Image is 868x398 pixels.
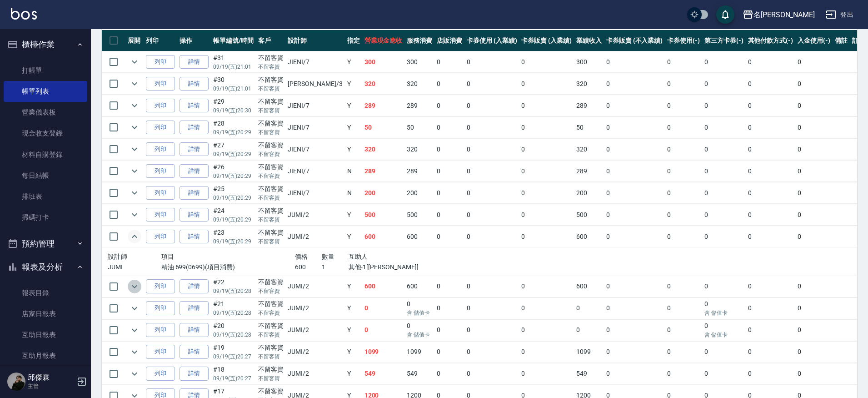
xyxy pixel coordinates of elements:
[665,319,702,341] td: 0
[704,309,743,317] p: 含 儲值卡
[213,216,254,224] p: 09/19 (五) 20:29
[213,150,254,158] p: 09/19 (五) 20:29
[604,73,665,95] td: 0
[349,262,429,272] p: 其他-1[[PERSON_NAME]]
[285,161,344,182] td: JIENI /7
[285,30,344,51] th: 設計師
[404,161,434,182] td: 289
[702,319,746,341] td: 0
[746,226,796,247] td: 0
[665,276,702,297] td: 0
[11,8,37,20] img: Logo
[604,161,665,182] td: 0
[464,117,519,138] td: 0
[180,345,209,359] a: 詳情
[295,253,308,260] span: 價格
[362,117,405,138] td: 50
[4,186,87,207] a: 排班表
[746,73,796,95] td: 0
[258,63,284,71] p: 不留客資
[146,208,175,222] button: 列印
[322,253,335,260] span: 數量
[285,95,344,116] td: JIENI /7
[795,226,833,247] td: 0
[574,139,604,160] td: 320
[665,161,702,182] td: 0
[795,182,833,204] td: 0
[702,95,746,116] td: 0
[128,302,141,315] button: expand row
[258,206,284,216] div: 不留客資
[519,319,574,341] td: 0
[702,139,746,160] td: 0
[285,73,344,95] td: [PERSON_NAME] /3
[434,30,464,51] th: 店販消費
[211,117,256,138] td: #28
[702,73,746,95] td: 0
[574,276,604,297] td: 600
[258,141,284,150] div: 不留客資
[211,204,256,226] td: #24
[258,53,284,63] div: 不留客資
[177,30,211,51] th: 操作
[128,121,141,134] button: expand row
[211,30,256,51] th: 帳單編號/時間
[404,117,434,138] td: 50
[4,324,87,345] a: 互助日報表
[345,30,362,51] th: 指定
[345,95,362,116] td: Y
[404,204,434,226] td: 500
[362,297,405,319] td: 0
[665,73,702,95] td: 0
[322,262,349,272] p: 1
[716,5,734,24] button: save
[746,297,796,319] td: 0
[519,73,574,95] td: 0
[362,73,405,95] td: 320
[434,182,464,204] td: 0
[128,208,141,222] button: expand row
[128,230,141,243] button: expand row
[258,75,284,85] div: 不留客資
[665,95,702,116] td: 0
[146,142,175,156] button: 列印
[833,30,850,51] th: 備註
[285,319,344,341] td: JUMI /2
[519,182,574,204] td: 0
[574,182,604,204] td: 200
[665,139,702,160] td: 0
[434,73,464,95] td: 0
[702,226,746,247] td: 0
[746,139,796,160] td: 0
[702,117,746,138] td: 0
[285,117,344,138] td: JIENI /7
[146,99,175,113] button: 列印
[4,282,87,303] a: 報表目錄
[211,95,256,116] td: #29
[146,279,175,293] button: 列印
[285,204,344,226] td: JUMI /2
[180,301,209,315] a: 詳情
[211,51,256,73] td: #31
[604,297,665,319] td: 0
[739,5,818,24] button: 名[PERSON_NAME]
[258,106,284,115] p: 不留客資
[464,297,519,319] td: 0
[258,237,284,246] p: 不留客資
[434,319,464,341] td: 0
[146,55,175,69] button: 列印
[604,139,665,160] td: 0
[128,55,141,69] button: expand row
[434,139,464,160] td: 0
[211,297,256,319] td: #21
[28,373,74,382] h5: 邱傑霖
[258,228,284,237] div: 不留客資
[519,161,574,182] td: 0
[702,204,746,226] td: 0
[665,51,702,73] td: 0
[362,139,405,160] td: 320
[285,297,344,319] td: JUMI /2
[702,297,746,319] td: 0
[795,297,833,319] td: 0
[180,230,209,244] a: 詳情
